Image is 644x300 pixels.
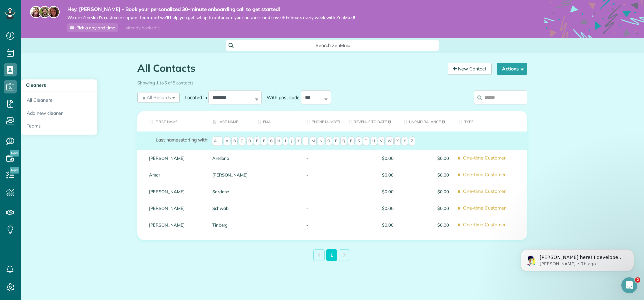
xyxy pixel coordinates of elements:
th: Type: activate to sort column ascending [454,111,527,131]
span: $0.00 [404,173,449,177]
a: [PERSON_NAME] [149,223,202,227]
span: All Records [141,94,171,101]
span: M [310,136,317,146]
span: $0.00 [348,156,394,161]
a: Add new cleaner [21,107,97,120]
span: J [289,136,294,146]
th: Revenue to Date: activate to sort column ascending [343,111,399,131]
span: D [246,136,253,146]
span: One-time Customer [459,219,522,231]
span: $0.00 [404,156,449,161]
a: All Cleaners [21,91,97,107]
span: I [283,136,288,146]
strong: Hey, [PERSON_NAME] - Book your personalized 30-minute onboarding call to get started! [67,6,355,13]
div: - [301,217,343,233]
div: - [301,150,343,167]
th: Email: activate to sort column ascending [253,111,301,131]
span: N [318,136,324,146]
span: W [386,136,394,146]
label: With post code [262,94,301,101]
span: V [378,136,385,146]
span: U [370,136,377,146]
a: [PERSON_NAME] [149,156,202,161]
span: O [325,136,332,146]
span: L [303,136,309,146]
span: T [363,136,369,146]
a: Tinberg [212,223,248,227]
span: Y [402,136,408,146]
span: $0.00 [404,223,449,227]
span: Q [340,136,347,146]
span: Z [409,136,415,146]
span: A [224,136,230,146]
span: P [333,136,339,146]
label: starting with: [156,136,208,143]
th: Last Name: activate to sort column descending [207,111,253,131]
span: One-time Customer [459,186,522,197]
div: I already booked it [119,24,164,32]
th: Phone number: activate to sort column ascending [301,111,343,131]
span: All [212,136,223,146]
iframe: Intercom notifications message [511,235,644,282]
a: New Contact [448,63,492,75]
a: Amar [149,173,202,177]
img: michelle-19f622bdf1676172e81f8f8fba1fb50e276960ebfe0243fe18214015130c80e4.jpg [48,6,60,18]
span: B [231,136,238,146]
div: - [301,200,343,217]
span: G [268,136,275,146]
th: Unpaid Balance: activate to sort column ascending [399,111,454,131]
span: $0.00 [348,173,394,177]
span: $0.00 [348,189,394,194]
a: 1 [326,249,337,261]
img: jorge-587dff0eeaa6aab1f244e6dc62b8924c3b6ad411094392a53c71c6c4a576187d.jpg [39,6,51,18]
span: R [348,136,355,146]
a: Pick a day and time [67,23,118,32]
span: Pick a day and time [76,25,115,30]
span: One-time Customer [459,202,522,214]
iframe: Intercom live chat [621,277,637,293]
span: F [261,136,267,146]
button: Actions [497,63,527,75]
a: Arellano [212,156,248,161]
span: One-time Customer [459,152,522,164]
a: [PERSON_NAME] [149,206,202,211]
span: One-time Customer [459,169,522,181]
span: Cleaners [26,82,46,88]
a: [PERSON_NAME] [149,189,202,194]
span: S [356,136,362,146]
span: E [254,136,260,146]
a: Schwab [212,206,248,211]
span: $0.00 [404,189,449,194]
span: 2 [635,277,640,283]
a: Sardone [212,189,248,194]
div: - [301,167,343,183]
span: $0.00 [404,206,449,211]
img: maria-72a9807cf96188c08ef61303f053569d2e2a8a1cde33d635c8a3ac13582a053d.jpg [30,6,42,18]
div: Showing 1 to 5 of 5 contacts [137,77,527,86]
span: H [275,136,282,146]
a: Teams [21,119,97,135]
span: C [239,136,245,146]
label: Located in [180,94,208,101]
span: X [394,136,401,146]
th: First Name: activate to sort column ascending [137,111,207,131]
span: K [295,136,302,146]
h1: All Contacts [137,63,443,74]
span: New [10,150,19,157]
a: [PERSON_NAME] [212,173,248,177]
span: $0.00 [348,223,394,227]
span: $0.00 [348,206,394,211]
span: We are ZenMaid’s customer support team and we’ll help you get set up to automate your business an... [67,15,355,20]
div: - [301,183,343,200]
span: New [10,167,19,174]
span: Last names [156,137,181,143]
